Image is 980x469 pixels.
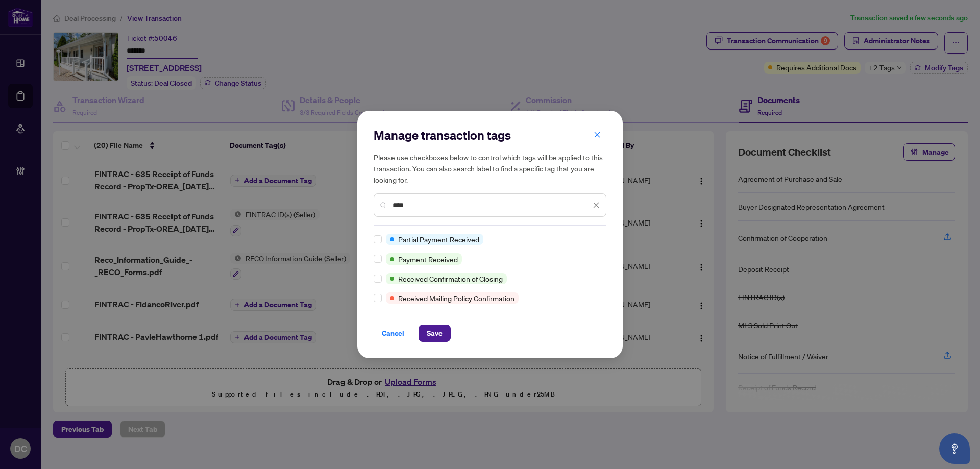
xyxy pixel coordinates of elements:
button: Cancel [374,325,412,342]
span: Save [427,325,443,341]
button: Open asap [939,433,970,464]
span: Partial Payment Received [398,234,479,245]
span: Received Mailing Policy Confirmation [398,292,514,304]
span: close [594,131,601,138]
span: Cancel [382,325,404,341]
span: Payment Received [398,254,458,265]
span: close [593,202,600,209]
button: Save [419,325,451,342]
h2: Manage transaction tags [374,127,606,143]
span: Received Confirmation of Closing [398,273,503,284]
h5: Please use checkboxes below to control which tags will be applied to this transaction. You can al... [374,152,606,185]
